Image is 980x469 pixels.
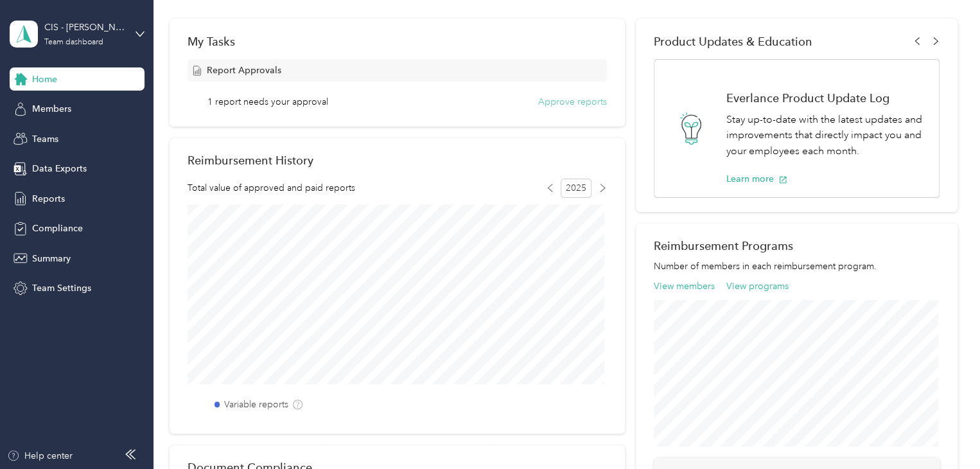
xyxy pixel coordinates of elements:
h2: Reimbursement History [188,154,313,167]
div: Team dashboard [44,39,103,46]
span: Report Approvals [207,64,281,77]
span: Data Exports [32,162,87,175]
button: View programs [726,279,789,293]
span: Compliance [32,222,83,235]
h2: Reimbursement Programs [654,239,940,252]
button: Learn more [726,172,787,186]
span: Total value of approved and paid reports [188,181,355,195]
label: Variable reports [224,398,288,411]
span: Summary [32,252,71,265]
span: Product Updates & Education [654,35,812,48]
span: Members [32,102,71,116]
span: 2025 [561,179,591,198]
h1: Everlance Product Update Log [726,91,925,105]
span: Teams [32,132,58,146]
div: CIS - [PERSON_NAME] Team [44,21,125,34]
span: Home [32,73,57,86]
span: 1 report needs your approval [207,95,328,109]
p: Number of members in each reimbursement program. [654,260,940,273]
span: Team Settings [32,281,91,295]
div: My Tasks [188,35,607,48]
button: View members [654,279,715,293]
button: Approve reports [538,95,607,109]
span: Reports [32,192,65,206]
button: Help center [7,449,73,463]
p: Stay up-to-date with the latest updates and improvements that directly impact you and your employ... [726,112,925,159]
iframe: Everlance-gr Chat Button Frame [908,397,980,469]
